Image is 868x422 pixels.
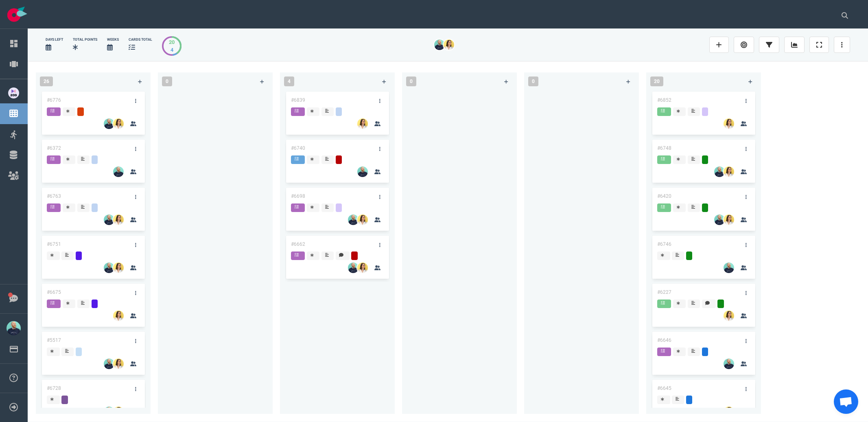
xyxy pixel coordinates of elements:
[113,262,124,273] img: 26
[724,214,734,225] img: 26
[73,37,97,42] div: Total Points
[129,37,152,42] div: cards total
[104,214,114,225] img: 26
[657,97,671,103] a: #6852
[113,310,124,321] img: 26
[834,389,858,414] div: Ouvrir le chat
[47,385,61,391] a: #6728
[113,118,124,129] img: 26
[284,77,294,86] span: 4
[657,385,671,391] a: #6645
[357,118,368,129] img: 26
[357,214,368,225] img: 26
[47,193,61,199] a: #6763
[724,407,734,417] img: 26
[47,289,61,295] a: #6675
[291,193,305,199] a: #6698
[406,77,416,86] span: 0
[724,166,734,177] img: 26
[657,241,671,247] a: #6746
[162,77,172,86] span: 0
[348,262,359,273] img: 26
[357,166,368,177] img: 26
[650,77,663,86] span: 20
[724,359,734,369] img: 26
[47,145,61,151] a: #6372
[113,407,124,417] img: 26
[657,337,671,343] a: #6646
[113,359,124,369] img: 26
[528,77,538,86] span: 0
[657,145,671,151] a: #6748
[47,241,61,247] a: #6751
[113,166,124,177] img: 26
[40,77,53,86] span: 26
[291,145,305,151] a: #6740
[291,97,305,103] a: #6839
[724,310,734,321] img: 26
[104,407,114,417] img: 26
[357,262,368,273] img: 26
[104,359,114,369] img: 26
[169,38,175,46] div: 20
[291,241,305,247] a: #6662
[113,214,124,225] img: 26
[104,118,114,129] img: 26
[434,39,445,50] img: 26
[46,37,63,42] div: days left
[444,39,454,50] img: 26
[348,214,359,225] img: 26
[714,166,725,177] img: 26
[657,193,671,199] a: #6420
[657,289,671,295] a: #6227
[714,214,725,225] img: 26
[47,97,61,103] a: #6776
[107,37,119,42] div: Weeks
[47,337,61,343] a: #5517
[104,262,114,273] img: 26
[169,46,175,54] div: 4
[724,262,734,273] img: 26
[724,118,734,129] img: 26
